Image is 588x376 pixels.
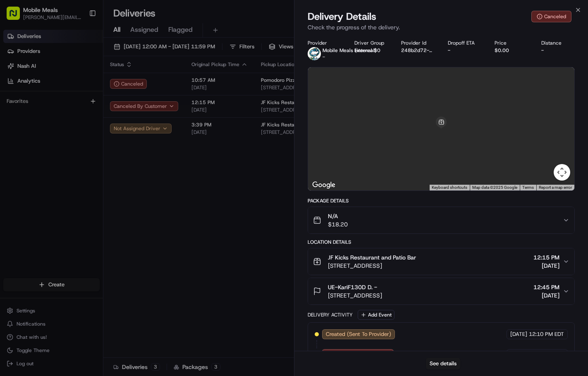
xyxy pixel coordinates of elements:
[308,23,575,31] p: Check the progress of the delivery.
[448,47,481,54] div: -
[401,40,435,46] div: Provider Id
[358,310,394,320] button: Add Event
[522,185,534,190] a: Terms (opens in new tab)
[448,40,481,46] div: Dropoff ETA
[533,291,559,300] span: [DATE]
[531,11,571,22] button: Canceled
[495,47,528,54] div: $0.00
[328,220,348,228] span: $18.20
[533,283,559,291] span: 12:45 PM
[323,47,377,54] span: Mobile Meals (internal)
[308,278,574,305] button: UE-KariF130D D. -[STREET_ADDRESS]12:45 PM[DATE]
[308,239,575,245] div: Location Details
[426,358,460,369] button: See details
[308,40,341,46] div: Provider
[541,47,575,54] div: -
[310,180,337,190] img: Google
[541,40,575,46] div: Distance
[539,185,572,190] a: Report a map error
[308,10,376,23] span: Delivery Details
[328,291,382,300] span: [STREET_ADDRESS]
[401,47,435,54] button: 248b2d72-a3ec-ebf3-3375-455847ffb06d
[310,180,337,190] a: Open this area in Google Maps (opens a new window)
[328,253,416,262] span: JF Kicks Restaurant and Patio Bar
[472,185,517,190] span: Map data ©2025 Google
[554,164,570,181] button: Map camera controls
[510,331,527,338] span: [DATE]
[354,40,388,46] div: Driver Group
[308,198,575,204] div: Package Details
[432,185,467,190] button: Keyboard shortcuts
[308,312,353,318] div: Delivery Activity
[533,262,559,270] span: [DATE]
[308,248,574,275] button: JF Kicks Restaurant and Patio Bar[STREET_ADDRESS]12:15 PM[DATE]
[495,40,528,46] div: Price
[328,262,416,270] span: [STREET_ADDRESS]
[323,54,325,60] span: -
[510,350,527,358] span: [DATE]
[308,47,321,60] img: MM.png
[529,350,564,358] span: 12:12 PM EDT
[328,283,377,291] span: UE-KariF130D D. -
[326,350,382,358] span: Canceled By Customer
[529,331,564,338] span: 12:10 PM EDT
[328,212,348,220] span: N/A
[308,207,574,233] button: N/A$18.20
[533,253,559,262] span: 12:15 PM
[354,47,388,54] div: Internal $0
[326,331,391,338] span: Created (Sent To Provider)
